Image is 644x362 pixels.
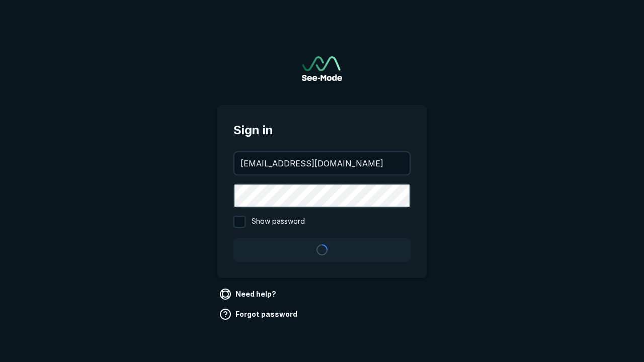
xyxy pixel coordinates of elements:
img: See-Mode Logo [302,56,342,81]
a: Forgot password [217,306,301,322]
input: your@email.com [234,152,410,174]
span: Show password [252,216,305,228]
a: Need help? [217,286,280,302]
span: Sign in [233,121,411,139]
a: Go to sign in [302,56,342,81]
